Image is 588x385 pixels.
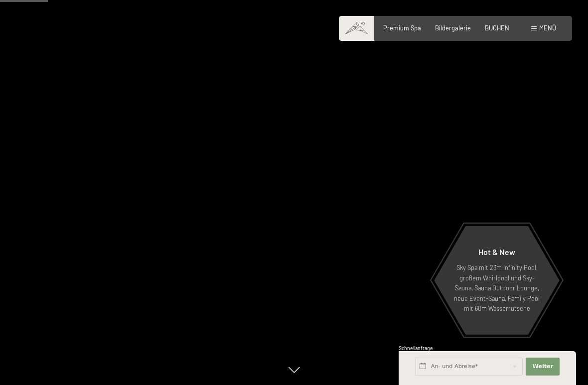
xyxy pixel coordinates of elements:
span: Menü [539,24,556,32]
p: Sky Spa mit 23m Infinity Pool, großem Whirlpool und Sky-Sauna, Sauna Outdoor Lounge, neue Event-S... [453,262,540,313]
a: BUCHEN [485,24,509,32]
a: Premium Spa [383,24,421,32]
span: Schnellanfrage [399,345,433,351]
a: Hot & New Sky Spa mit 23m Infinity Pool, großem Whirlpool und Sky-Sauna, Sauna Outdoor Lounge, ne... [434,226,560,335]
a: Bildergalerie [435,24,471,32]
span: Weiter [532,363,553,371]
button: Weiter [526,358,560,376]
span: Hot & New [478,247,515,257]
